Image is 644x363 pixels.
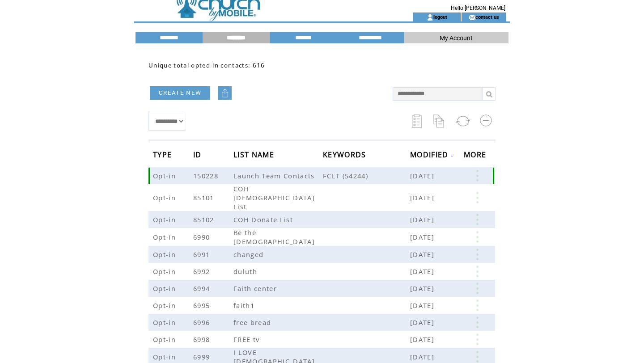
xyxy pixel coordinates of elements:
span: [DATE] [410,267,436,276]
span: COH [DEMOGRAPHIC_DATA] List [233,184,315,211]
span: Opt-in [153,301,178,310]
span: KEYWORDS [323,148,369,164]
a: TYPE [153,152,174,157]
img: account_icon.gif [427,14,433,21]
span: changed [233,250,266,259]
span: Opt-in [153,352,178,361]
span: faith1 [233,301,257,310]
a: contact us [475,14,499,20]
a: ID [193,152,204,157]
span: COH Donate List [233,215,295,224]
span: [DATE] [410,193,436,202]
span: Opt-in [153,232,178,241]
span: free bread [233,318,273,327]
span: 150228 [193,171,220,180]
span: Opt-in [153,250,178,259]
span: ID [193,148,204,164]
span: Opt-in [153,215,178,224]
span: 85101 [193,193,216,202]
a: LIST NAME [233,152,276,157]
span: [DATE] [410,171,436,180]
span: Launch Team Contacts [233,171,317,180]
span: Opt-in [153,284,178,293]
span: [DATE] [410,215,436,224]
span: 6999 [193,352,212,361]
span: [DATE] [410,335,436,344]
span: LIST NAME [233,148,276,164]
span: 6998 [193,335,212,344]
span: FREE tv [233,335,262,344]
span: duluth [233,267,259,276]
span: 6991 [193,250,212,259]
span: [DATE] [410,232,436,241]
span: 6995 [193,301,212,310]
span: Faith center [233,284,279,293]
span: [DATE] [410,352,436,361]
span: [DATE] [410,301,436,310]
a: logout [433,14,447,20]
span: Hello [PERSON_NAME] [451,5,505,11]
span: Opt-in [153,318,178,327]
span: Opt-in [153,335,178,344]
img: contact_us_icon.gif [469,14,475,21]
span: 6996 [193,318,212,327]
img: upload.png [220,89,229,97]
span: MODIFIED [410,148,451,164]
span: [DATE] [410,250,436,259]
span: Opt-in [153,267,178,276]
span: [DATE] [410,284,436,293]
span: Opt-in [153,171,178,180]
span: My Account [440,34,473,42]
span: Opt-in [153,193,178,202]
span: Unique total opted-in contacts: 616 [148,61,265,69]
span: 6994 [193,284,212,293]
a: KEYWORDS [323,152,369,157]
span: Be the [DEMOGRAPHIC_DATA] [233,228,317,246]
span: MORE [464,148,488,164]
span: 6990 [193,232,212,241]
span: 6992 [193,267,212,276]
span: TYPE [153,148,174,164]
a: CREATE NEW [150,86,210,100]
span: [DATE] [410,318,436,327]
a: MODIFIED↓ [410,152,454,157]
span: 85102 [193,215,216,224]
span: FCLT (54244) [323,171,410,180]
